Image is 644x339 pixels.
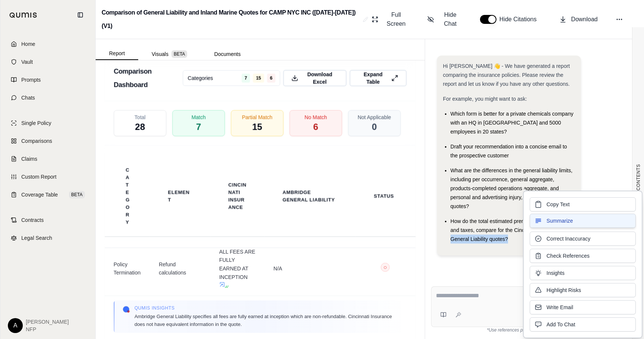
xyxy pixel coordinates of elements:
span: Highlight Risks [547,286,581,294]
span: How do the total estimated premiums, including fees and taxes, compare for the Cincinnati and Amb... [451,218,572,242]
button: Full Screen [369,7,412,31]
th: Element [159,184,202,208]
button: Copy Text [530,197,636,211]
a: Custom Report [5,169,91,185]
button: Categories7156 [183,70,281,86]
th: Cincinnati Insurance [219,177,256,216]
span: ALL FEES ARE FULLY EARNED AT INCEPTION [219,247,256,290]
a: Claims [5,151,91,167]
span: Chats [21,94,35,101]
span: Expand Table [357,71,388,86]
span: Correct Inaccuracy [547,235,590,242]
span: Download Excel [301,71,338,86]
div: *Use references provided to verify information. [431,327,635,333]
a: Prompts [5,72,91,88]
span: Contracts [21,216,44,224]
button: Write Email [530,300,636,314]
span: Match [192,113,206,121]
span: Add To Chat [547,321,575,328]
button: Report [96,47,138,60]
th: Ambridge General Liability [273,184,346,208]
span: 28 [135,121,145,133]
button: Download [556,12,601,27]
a: Single Policy [5,115,91,131]
a: Comparisons [5,133,91,149]
a: Chats [5,90,91,106]
span: 0 [372,121,377,133]
span: Not Applicable [357,113,391,121]
a: Contracts [5,212,91,228]
button: Insights [530,266,636,280]
span: Full Screen [383,10,410,28]
span: Prompts [21,76,41,84]
span: 7 [196,121,201,133]
th: Category [117,162,141,230]
span: 15 [252,121,262,133]
span: Custom Report [21,173,56,181]
a: Legal Search [5,230,91,246]
span: Claims [21,155,37,163]
span: Categories [188,75,213,82]
span: Partial Match [242,113,273,121]
span: Vault [21,58,33,66]
span: Hide Chat [439,10,462,28]
span: What are the differences in the general liability limits, including per occurrence, general aggre... [451,167,573,209]
span: Check References [547,252,589,260]
span: Download [571,15,598,24]
span: N/A [273,264,346,273]
span: Copy Text [547,201,570,208]
span: NFP [26,326,69,333]
button: Documents [201,48,254,60]
button: Highlight Risks [530,283,636,297]
span: Hide Citations [499,15,541,24]
h3: Comparison Dashboard [114,65,183,92]
span: Refund calculations [159,260,202,277]
a: Coverage TableBETA [5,186,91,203]
span: Single Policy [21,119,51,127]
img: Qumis Logo [9,12,37,18]
span: Draft your recommendation into a concise email to the prospective customer [451,144,567,158]
img: Qumis [123,306,130,313]
span: Home [21,40,35,48]
span: Ambridge General Liability specifies all fees are fully earned at inception which are non-refunda... [134,313,397,328]
button: Expand Table [349,70,406,87]
span: 6 [267,74,276,83]
th: Status [365,188,403,204]
button: Correct Inaccuracy [530,232,636,246]
button: Visuals [138,48,201,60]
span: BETA [69,191,85,198]
span: No Match [304,113,327,121]
span: 6 [313,121,318,133]
span: Qumis INSIGHTS [134,305,397,311]
span: Comparisons [21,137,52,145]
span: Summarize [547,217,573,225]
a: Home [5,36,91,52]
span: Hi [PERSON_NAME] 👋 - We have generated a report comparing the insurance policies. Please review t... [443,63,570,87]
span: 15 [253,74,264,83]
span: [PERSON_NAME] [26,318,69,326]
span: Total [134,113,146,121]
span: Legal Search [21,234,52,242]
span: Policy Termination [114,260,141,277]
span: 7 [242,74,250,83]
span: Insights [547,269,564,277]
button: Add To Chat [530,317,636,332]
span: Coverage Table [21,191,58,198]
div: A [8,318,23,333]
span: Which form is better for a private chemicals company with an HQ in [GEOGRAPHIC_DATA] and 5000 emp... [451,111,573,135]
button: Summarize [530,214,636,228]
h2: Comparison of General Liability and Inland Marine Quotes for CAMP NYC INC ([DATE]-[DATE]) (V1) [102,6,360,33]
span: BETA [171,50,187,58]
button: Download Excel [283,70,346,87]
span: Write Email [547,304,573,311]
span: For example, you might want to ask: [443,96,527,102]
button: Check References [530,249,636,263]
button: Hide Chat [424,7,465,31]
span: CONTENTS [635,164,641,191]
a: Vault [5,54,91,70]
button: Collapse sidebar [74,9,86,21]
span: ○ [384,264,387,270]
button: ○ [381,263,390,274]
